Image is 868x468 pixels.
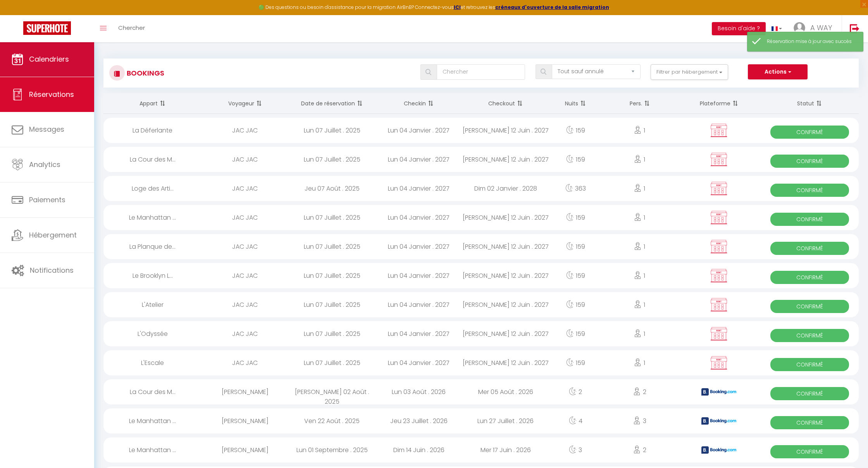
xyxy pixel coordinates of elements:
th: Sort by guest [201,93,288,114]
span: Analytics [29,160,60,169]
th: Sort by nights [549,93,602,114]
img: ... [794,22,805,34]
th: Sort by status [761,93,859,114]
th: Sort by channel [677,93,760,114]
a: créneaux d'ouverture de la salle migration [495,4,609,10]
span: Paiements [29,195,65,205]
th: Sort by rentals [103,93,201,114]
th: Sort by checkin [375,93,462,114]
span: Calendriers [29,54,69,64]
a: Chercher [112,15,151,42]
input: Chercher [437,64,525,80]
span: Chercher [118,24,145,32]
h3: Bookings [125,64,164,82]
a: ICI [454,4,461,10]
button: Ouvrir le widget de chat LiveChat [6,3,29,26]
img: logout [850,24,859,33]
span: Réservations [29,89,74,99]
a: ... A WAY [788,15,842,42]
span: Hébergement [29,230,77,240]
button: Actions [748,64,808,80]
span: Notifications [30,265,74,275]
th: Sort by people [602,93,677,114]
span: A WAY [810,23,832,33]
span: Messages [29,124,64,134]
button: Besoin d'aide ? [712,22,766,35]
div: Réservation mise à jour avec succès [767,38,855,45]
th: Sort by checkout [462,93,549,114]
img: Super Booking [23,21,71,35]
th: Sort by booking date [289,93,375,114]
button: Filtrer par hébergement [651,64,728,80]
